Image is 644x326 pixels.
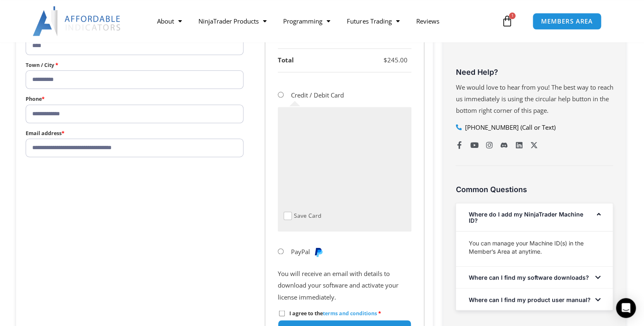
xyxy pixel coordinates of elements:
label: Email address [26,128,243,138]
label: Credit / Debit Card [291,91,344,99]
div: Where can I find my product user manual? [456,288,613,310]
span: MEMBERS AREA [541,18,593,24]
label: PayPal [291,247,323,256]
span: $ [383,56,387,64]
a: Where can I find my product user manual? [468,296,590,303]
bdi: 245.00 [383,56,407,64]
strong: Total [278,56,294,64]
a: Where can I find my software downloads? [468,274,589,281]
abbr: required [378,309,381,316]
a: 1 [489,9,525,33]
label: Phone [26,94,243,104]
a: Programming [275,12,339,31]
p: You can manage your Machine ID(s) in the Member’s Area at anytime. [468,239,600,256]
div: Where do I add my NinjaTrader Machine ID? [456,231,613,266]
a: Where do I add my NinjaTrader Machine ID? [468,211,583,224]
h3: Need Help? [456,67,613,77]
iframe: Secure payment input frame [282,111,404,209]
div: Where do I add my NinjaTrader Machine ID? [456,203,613,231]
div: Open Intercom Messenger [616,298,636,318]
input: I agree to theterms and conditions * [279,310,285,316]
span: We would love to hear from you! The best way to reach us immediately is using the circular help b... [456,83,613,114]
img: LogoAI | Affordable Indicators – NinjaTrader [33,6,122,36]
a: Reviews [408,12,447,31]
a: Futures Trading [339,12,408,31]
p: You will receive an email with details to download your software and activate your license immedi... [278,268,411,303]
a: NinjaTrader Products [190,12,275,31]
div: Where can I find my software downloads? [456,267,613,288]
h3: Common Questions [456,185,613,194]
label: Town / City [26,60,243,70]
span: 1 [509,12,515,19]
span: [PHONE_NUMBER] (Call or Text) [463,122,556,133]
img: PayPal [313,247,323,257]
a: terms and conditions [323,309,377,316]
span: I agree to the [289,309,377,316]
label: Save Card [294,212,321,220]
a: About [149,12,190,31]
a: MEMBERS AREA [532,13,601,30]
nav: Menu [149,12,499,31]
